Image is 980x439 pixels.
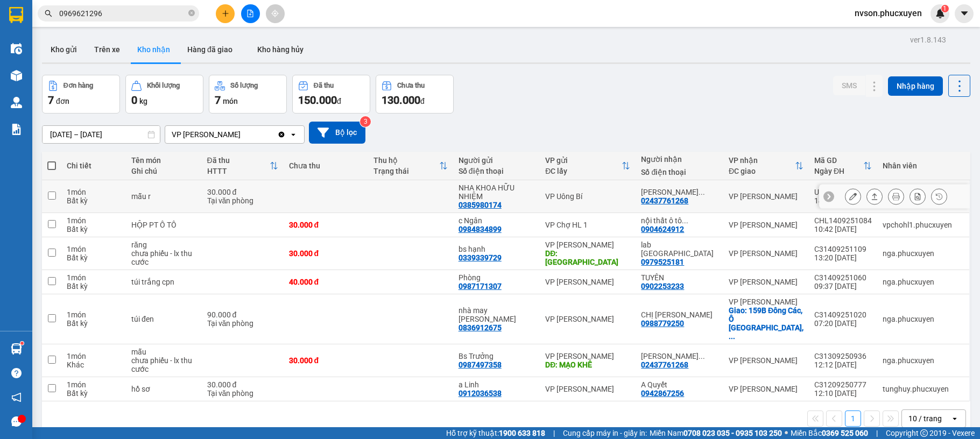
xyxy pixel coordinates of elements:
[314,82,334,89] div: Đã thu
[292,75,370,114] button: Đã thu150.000đ
[814,245,872,253] div: C31409251109
[131,221,196,229] div: HỘP PT Ô TÔ
[67,188,121,196] div: 1 món
[545,385,630,393] div: VP [PERSON_NAME]
[337,97,341,105] span: đ
[207,310,278,319] div: 90.000 đ
[791,427,868,439] span: Miền Bắc
[222,10,229,17] span: plus
[641,240,718,258] div: lab Phú Thành
[147,82,180,89] div: Khối lượng
[9,7,23,23] img: logo-vxr
[242,129,243,140] input: Selected VP Dương Đình Nghệ.
[246,10,254,17] span: file-add
[814,352,872,360] div: C31309250936
[459,306,535,323] div: nhà may Tăng Lương
[59,8,186,19] input: Tìm tên, số ĐT hoặc mã đơn
[729,278,803,286] div: VP [PERSON_NAME]
[883,278,964,286] div: nga.phucxuyen
[131,192,196,201] div: mẫu r
[846,6,930,20] span: nvson.phucxuyen
[699,188,705,196] span: ...
[729,298,803,306] div: VP [PERSON_NAME]
[360,116,371,127] sup: 3
[11,124,22,135] img: solution-icon
[11,343,22,355] img: warehouse-icon
[866,188,883,204] div: Giao hàng
[809,152,877,180] th: Toggle SortBy
[729,306,803,341] div: Giao: 159B Đông Các, Ô Chợ Dừa, Đống Đa
[207,167,270,175] div: HTTT
[814,167,863,175] div: Ngày ĐH
[553,427,555,439] span: |
[131,385,196,393] div: hồ sơ
[67,352,121,360] div: 1 món
[11,392,22,402] span: notification
[67,245,121,253] div: 1 món
[641,196,688,205] div: 02437761268
[207,389,278,398] div: Tại văn phòng
[67,282,121,291] div: Bất kỳ
[641,188,718,196] div: Lad Vũ Gia/0968166300
[446,427,545,439] span: Hỗ trợ kỹ thuật:
[131,249,196,266] div: chưa phiếu - lx thu cước
[11,43,22,54] img: warehouse-icon
[883,385,964,393] div: tunghuy.phucxuyen
[943,5,947,12] span: 1
[125,75,203,114] button: Khối lượng0kg
[729,356,803,365] div: VP [PERSON_NAME]
[420,97,425,105] span: đ
[271,10,279,17] span: aim
[459,282,502,291] div: 0987171307
[682,216,688,225] span: ...
[179,37,241,62] button: Hàng đã giao
[67,360,121,369] div: Khác
[67,389,121,398] div: Bất kỳ
[699,352,705,360] span: ...
[729,249,803,258] div: VP [PERSON_NAME]
[955,4,974,23] button: caret-down
[814,319,872,328] div: 07:20 [DATE]
[814,389,872,398] div: 12:10 [DATE]
[641,155,718,164] div: Người nhận
[650,427,782,439] span: Miền Nam
[876,427,878,439] span: |
[814,253,872,262] div: 13:20 [DATE]
[545,221,630,229] div: VP Chợ HL 1
[67,196,121,205] div: Bất kỳ
[131,240,196,249] div: răng
[814,156,863,165] div: Mã GD
[48,94,54,107] span: 7
[11,416,22,427] span: message
[216,4,235,23] button: plus
[11,368,22,378] span: question-circle
[67,380,121,389] div: 1 món
[950,414,959,423] svg: open
[729,385,803,393] div: VP [PERSON_NAME]
[459,352,535,360] div: Bs Trưởng
[309,122,365,144] button: Bộ lọc
[459,245,535,253] div: bs hạnh
[814,360,872,369] div: 12:12 [DATE]
[459,225,502,233] div: 0984834899
[45,10,52,17] span: search
[545,315,630,323] div: VP [PERSON_NAME]
[910,34,946,46] div: ver 1.8.143
[845,188,861,204] div: Sửa đơn hàng
[641,389,684,398] div: 0942867256
[368,152,453,180] th: Toggle SortBy
[459,216,535,225] div: c Ngân
[266,4,285,23] button: aim
[289,356,363,365] div: 30.000 đ
[729,221,803,229] div: VP [PERSON_NAME]
[56,97,69,105] span: đơn
[129,37,179,62] button: Kho nhận
[207,196,278,205] div: Tại văn phòng
[814,380,872,389] div: C31209250777
[131,278,196,286] div: túi trắng cpn
[86,37,129,62] button: Trên xe
[814,282,872,291] div: 09:37 [DATE]
[67,161,121,170] div: Chi tiết
[729,332,735,341] span: ...
[459,183,535,201] div: NHA KHOA HỮU NHIỆM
